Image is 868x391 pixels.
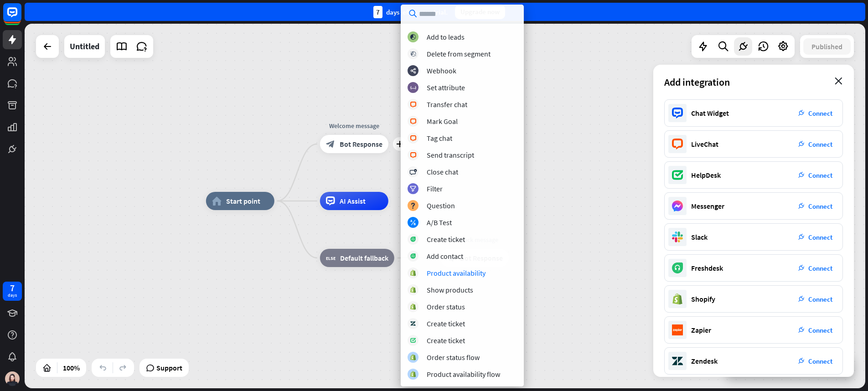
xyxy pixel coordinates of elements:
[7,4,35,31] button: Open LiveChat chat widget
[691,201,724,211] div: Messenger
[691,170,721,180] div: HelpDesk
[808,295,832,304] span: Connect
[427,83,465,92] div: Set attribute
[798,296,805,302] i: plug_integration
[427,235,465,244] div: Create ticket
[340,253,388,262] span: Default fallback
[808,233,832,242] span: Connect
[373,6,448,18] div: days left in your trial.
[808,326,832,334] span: Connect
[808,109,832,118] span: Connect
[808,264,832,273] span: Connect
[410,34,416,40] i: block_add_to_segment
[798,327,805,333] i: plug_integration
[410,135,417,141] i: block_livechat
[427,167,458,176] div: Close chat
[313,121,395,130] div: Welcome message
[10,284,15,292] div: 7
[60,360,83,375] div: 100%
[427,49,491,58] div: Delete from segment
[70,35,99,58] div: Untitled
[835,77,842,85] i: close
[691,232,708,242] div: Slack
[410,186,416,192] i: filter
[410,152,417,158] i: block_livechat
[410,203,416,209] i: block_question
[427,117,458,126] div: Mark Goal
[808,140,832,149] span: Connect
[410,51,416,57] i: block_delete_from_segment
[798,172,805,178] i: plug_integration
[798,265,805,271] i: plug_integration
[427,285,473,294] div: Show products
[798,141,805,147] i: plug_integration
[691,263,723,273] div: Freshdesk
[664,76,730,88] span: Add integration
[798,234,805,240] i: plug_integration
[340,139,382,149] span: Bot Response
[808,357,832,365] span: Connect
[691,325,711,334] div: Zapier
[691,108,729,118] div: Chat Widget
[427,353,480,362] div: Order status flow
[691,139,718,149] div: LiveChat
[212,196,222,206] i: home_2
[427,370,500,379] div: Product availability flow
[691,356,718,365] div: Zendesk
[373,6,382,18] div: 7
[427,100,467,109] div: Transfer chat
[808,202,832,211] span: Connect
[798,358,805,364] i: plug_integration
[340,196,366,206] span: AI Assist
[427,336,465,345] div: Create ticket
[798,203,805,209] i: plug_integration
[691,294,715,304] div: Shopify
[8,292,17,298] div: days
[226,196,260,206] span: Start point
[410,68,416,74] i: webhooks
[427,66,456,75] div: Webhook
[427,184,443,193] div: Filter
[803,38,851,55] button: Published
[326,139,335,149] i: block_bot_response
[427,302,465,311] div: Order status
[427,134,452,143] div: Tag chat
[427,32,465,41] div: Add to leads
[3,282,22,301] a: 7 days
[326,253,336,262] i: block_fallback
[156,360,182,375] span: Support
[427,218,452,227] div: A/B Test
[396,141,403,147] i: plus
[427,319,465,328] div: Create ticket
[410,85,416,91] i: block_set_attribute
[427,150,474,159] div: Send transcript
[427,201,455,210] div: Question
[427,252,463,261] div: Add contact
[409,169,417,175] i: block_close_chat
[798,110,805,116] i: plug_integration
[427,268,486,278] div: Product availability
[808,171,832,180] span: Connect
[410,220,416,226] i: block_ab_testing
[410,102,417,108] i: block_livechat
[410,118,417,124] i: block_livechat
